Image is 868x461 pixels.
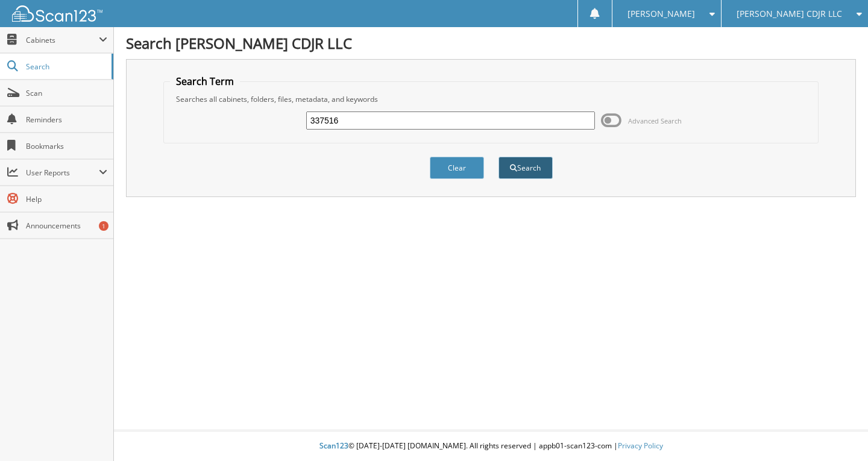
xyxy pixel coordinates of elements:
[99,221,108,231] div: 1
[114,431,868,461] div: © [DATE]-[DATE] [DOMAIN_NAME]. All rights reserved | appb01-scan123-com |
[170,94,813,104] div: Searches all cabinets, folders, files, metadata, and keywords
[737,10,842,17] span: [PERSON_NAME] CDJR LLC
[430,157,484,179] button: Clear
[12,5,102,22] img: scan123-logo-white.svg
[26,114,107,125] span: Reminders
[618,441,663,451] a: Privacy Policy
[170,75,240,88] legend: Search Term
[126,33,856,53] h1: Search [PERSON_NAME] CDJR LLC
[26,141,107,151] span: Bookmarks
[26,194,107,204] span: Help
[26,35,99,45] span: Cabinets
[628,116,682,125] span: Advanced Search
[319,441,348,451] span: Scan123
[498,157,553,179] button: Search
[26,61,105,72] span: Search
[627,10,695,17] span: [PERSON_NAME]
[26,168,99,178] span: User Reports
[26,221,107,231] span: Announcements
[26,88,107,98] span: Scan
